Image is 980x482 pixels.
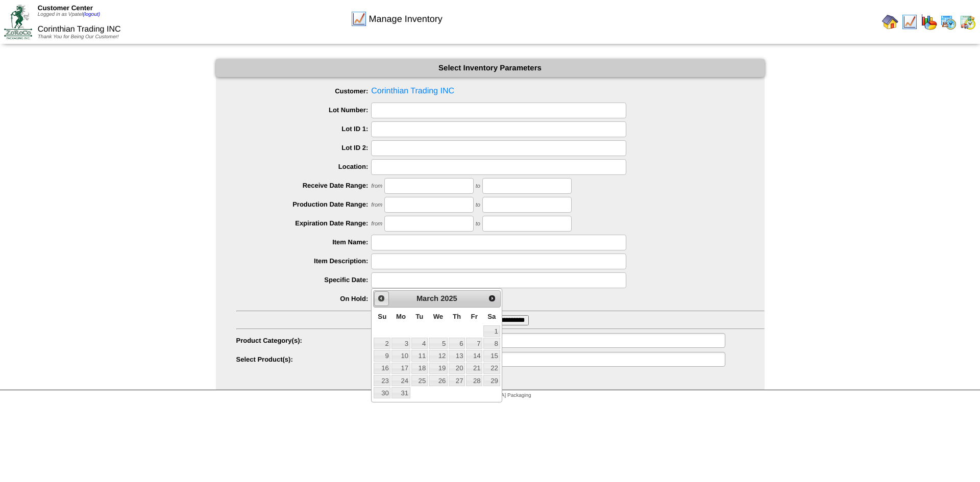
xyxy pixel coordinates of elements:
span: Friday [471,313,478,320]
label: Lot Number: [236,106,372,114]
label: Receive Date Range: [236,182,372,189]
span: to [476,221,480,227]
a: 8 [483,338,500,349]
img: calendarprod.gif [940,14,957,30]
a: Prev [374,291,388,306]
a: 15 [483,350,500,361]
a: 23 [374,375,390,386]
a: 28 [466,375,482,386]
label: On Hold: [236,295,372,302]
img: line_graph.gif [901,14,918,30]
label: Item Name: [236,238,372,246]
span: Wednesday [433,313,444,320]
span: Logged in as Vpatel [38,12,100,17]
span: from [371,202,382,208]
a: 24 [391,375,410,386]
span: March [416,295,438,303]
span: to [476,183,480,189]
a: 10 [391,350,410,361]
a: 16 [374,363,390,374]
span: Thank You for Being Our Customer! [38,34,119,40]
a: 11 [411,350,428,361]
span: Saturday [487,313,496,320]
img: graph.gif [921,14,937,30]
img: line_graph.gif [351,11,367,27]
span: to [476,202,480,208]
a: 14 [466,350,482,361]
a: 2 [374,338,390,349]
span: Tuesday [415,313,423,320]
a: 29 [483,375,500,386]
a: 1 [483,325,500,337]
span: from [371,221,382,227]
span: 2025 [440,295,457,303]
a: 21 [466,363,482,374]
a: 9 [374,350,390,361]
a: 27 [449,375,465,386]
label: Item Description: [236,257,372,265]
a: 25 [411,375,428,386]
label: Product Category(s): [236,337,372,344]
span: Customer Center [38,4,93,12]
a: 19 [429,363,448,374]
span: Sunday [378,313,386,320]
a: 12 [429,350,448,361]
label: Location: [236,163,372,170]
a: 31 [391,387,410,398]
a: 3 [391,338,410,349]
span: Manage Inventory [369,14,443,24]
a: Next [485,292,499,305]
a: (logout) [83,12,100,17]
span: Thursday [453,313,461,320]
a: 6 [449,338,465,349]
div: Select Inventory Parameters [216,59,765,77]
span: Prev [377,294,385,302]
span: Corinthian Trading INC [38,25,121,34]
span: Corinthian Trading INC [236,84,765,99]
img: ZoRoCo_Logo(Green%26Foil)%20jpg.webp [4,5,32,39]
a: 13 [449,350,465,361]
label: Lot ID 1: [236,125,372,133]
a: 26 [429,375,448,386]
a: 30 [374,387,390,398]
span: Monday [396,313,406,320]
label: Customer: [236,87,372,95]
a: 5 [429,338,448,349]
a: 18 [411,363,428,374]
label: Specific Date: [236,276,372,284]
a: 17 [391,363,410,374]
label: Expiration Date Range: [236,219,372,227]
a: 7 [466,338,482,349]
label: Lot ID 2: [236,144,372,151]
span: from [371,183,382,189]
a: 20 [449,363,465,374]
label: Production Date Range: [236,200,372,208]
a: 22 [483,363,500,374]
img: home.gif [882,14,898,30]
label: Select Product(s): [236,356,372,363]
a: 4 [411,338,428,349]
img: calendarinout.gif [960,14,976,30]
span: Next [488,294,496,302]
